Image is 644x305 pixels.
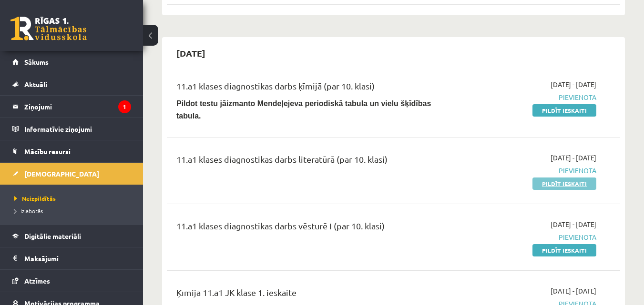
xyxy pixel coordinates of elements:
span: Aktuāli [24,80,47,89]
span: [DATE] - [DATE] [551,219,596,229]
a: Sākums [12,51,131,73]
h2: [DATE] [167,42,215,64]
div: Ķīmija 11.a1 JK klase 1. ieskaite [176,286,451,304]
span: Pievienota [466,92,596,102]
span: Izlabotās [14,207,43,215]
a: Mācību resursi [12,140,131,162]
a: [DEMOGRAPHIC_DATA] [12,163,131,185]
a: Maksājumi [12,247,131,269]
legend: Informatīvie ziņojumi [24,118,131,140]
a: Aktuāli [12,73,131,95]
a: Ziņojumi1 [12,96,131,118]
span: Digitālie materiāli [24,232,81,240]
a: Informatīvie ziņojumi [12,118,131,140]
a: Neizpildītās [14,194,133,203]
a: Pildīt ieskaiti [532,104,596,117]
i: 1 [118,100,131,113]
a: Rīgas 1. Tālmācības vidusskola [10,17,87,40]
div: 11.a1 klases diagnostikas darbs literatūrā (par 10. klasi) [176,153,451,170]
span: Mācību resursi [24,147,71,156]
a: Atzīmes [12,270,131,292]
span: Pievienota [466,166,596,176]
span: Sākums [24,58,49,66]
a: Izlabotās [14,207,133,215]
legend: Ziņojumi [24,96,131,118]
a: Pildīt ieskaiti [532,177,596,190]
span: [DATE] - [DATE] [551,79,596,89]
b: Pildot testu jāizmanto Mendeļejeva periodiskā tabula un vielu šķīdības tabula. [176,99,431,120]
div: 11.a1 klases diagnostikas darbs vēsturē I (par 10. klasi) [176,219,451,237]
span: Atzīmes [24,276,50,285]
legend: Maksājumi [24,247,131,269]
div: 11.a1 klases diagnostikas darbs ķīmijā (par 10. klasi) [176,79,451,97]
span: [DEMOGRAPHIC_DATA] [24,169,99,178]
span: [DATE] - [DATE] [551,286,596,296]
span: Pievienota [466,232,596,242]
a: Pildīt ieskaiti [532,244,596,256]
a: Digitālie materiāli [12,225,131,247]
span: Neizpildītās [14,195,56,202]
span: [DATE] - [DATE] [551,153,596,163]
